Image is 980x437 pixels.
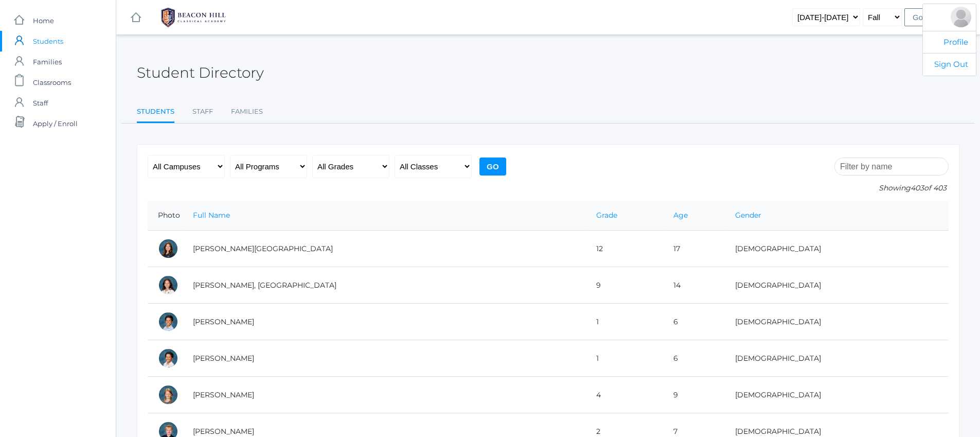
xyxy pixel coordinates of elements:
[586,377,663,413] td: 4
[904,8,931,26] input: Go
[663,304,725,340] td: 6
[148,201,183,231] th: Photo
[158,384,179,405] div: Amelia Adams
[33,93,48,113] span: Staff
[923,53,976,76] a: Sign Out
[137,101,174,124] a: Students
[725,340,949,377] td: [DEMOGRAPHIC_DATA]
[33,72,71,93] span: Classrooms
[158,275,179,295] div: Phoenix Abdulla
[33,31,63,51] span: Students
[834,183,949,194] p: Showing of 403
[951,7,971,27] div: Lily Ip
[673,211,688,220] a: Age
[725,377,949,413] td: [DEMOGRAPHIC_DATA]
[586,267,663,304] td: 9
[183,267,586,304] td: [PERSON_NAME], [GEOGRAPHIC_DATA]
[155,5,232,30] img: BHCALogos-05-308ed15e86a5a0abce9b8dd61676a3503ac9727e845dece92d48e8588c001991.png
[183,340,586,377] td: [PERSON_NAME]
[183,304,586,340] td: [PERSON_NAME]
[33,10,54,31] span: Home
[158,238,179,259] div: Charlotte Abdulla
[923,31,976,54] a: Profile
[183,377,586,413] td: [PERSON_NAME]
[192,101,213,122] a: Staff
[586,231,663,267] td: 12
[596,211,617,220] a: Grade
[663,231,725,267] td: 17
[911,183,924,193] span: 403
[834,158,949,176] input: Filter by name
[663,267,725,304] td: 14
[735,211,761,220] a: Gender
[586,340,663,377] td: 1
[193,211,230,220] a: Full Name
[663,340,725,377] td: 6
[725,304,949,340] td: [DEMOGRAPHIC_DATA]
[479,158,506,176] input: Go
[725,231,949,267] td: [DEMOGRAPHIC_DATA]
[33,51,62,72] span: Families
[663,377,725,413] td: 9
[158,311,179,332] div: Dominic Abrea
[586,304,663,340] td: 1
[231,101,263,122] a: Families
[183,231,586,267] td: [PERSON_NAME][GEOGRAPHIC_DATA]
[33,113,78,134] span: Apply / Enroll
[137,65,264,81] h2: Student Directory
[725,267,949,304] td: [DEMOGRAPHIC_DATA]
[158,348,179,369] div: Grayson Abrea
